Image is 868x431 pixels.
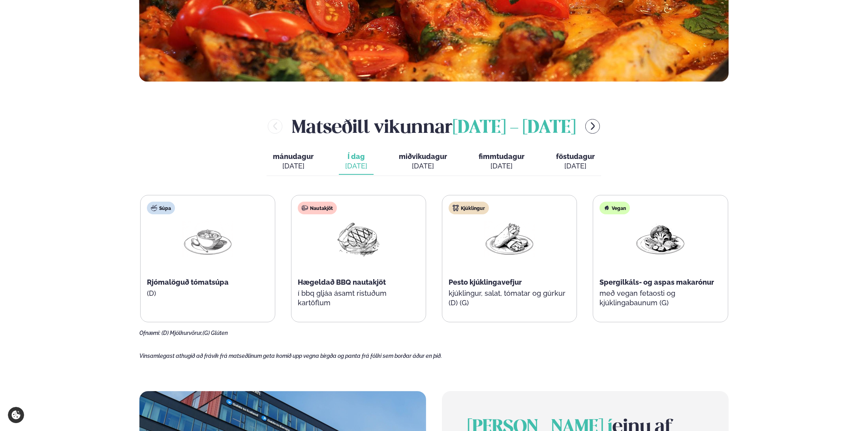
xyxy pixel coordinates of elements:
[339,149,374,175] button: Í dag [DATE]
[302,205,308,211] img: beef.svg
[182,221,233,257] img: Soup.png
[556,152,595,161] span: föstudagur
[333,221,384,257] img: Beef-Meat.png
[599,289,721,308] p: með vegan fetaosti og kjúklingabaunum (G)
[267,149,320,175] button: mánudagur [DATE]
[453,205,459,211] img: chicken.svg
[147,289,269,298] p: (D)
[484,221,535,257] img: Wraps.png
[139,330,160,336] span: Ofnæmi:
[399,161,447,171] div: [DATE]
[393,149,453,175] button: miðvikudagur [DATE]
[472,149,531,175] button: fimmtudagur [DATE]
[273,161,314,171] div: [DATE]
[449,202,489,214] div: Kjúklingur
[449,289,570,308] p: kjúklingur, salat, tómatar og gúrkur (D) (G)
[147,278,229,286] span: Rjómalöguð tómatsúpa
[556,161,595,171] div: [DATE]
[550,149,601,175] button: föstudagur [DATE]
[139,353,442,359] span: Vinsamlegast athugið að frávik frá matseðlinum geta komið upp vegna birgða og panta frá fólki sem...
[147,202,175,214] div: Súpa
[298,278,386,286] span: Hægeldað BBQ nautakjöt
[273,152,314,161] span: mánudagur
[298,202,337,214] div: Nautakjöt
[453,119,576,137] span: [DATE] - [DATE]
[599,202,630,214] div: Vegan
[292,113,576,139] h2: Matseðill vikunnar
[449,278,522,286] span: Pesto kjúklingavefjur
[603,205,610,211] img: Vegan.svg
[399,152,447,161] span: miðvikudagur
[635,221,686,257] img: Vegan.png
[479,152,524,161] span: fimmtudagur
[599,278,714,286] span: Spergilkáls- og aspas makarónur
[479,161,524,171] div: [DATE]
[8,407,24,423] a: Cookie settings
[585,119,600,134] button: menu-btn-right
[345,152,367,161] span: Í dag
[298,289,419,308] p: í bbq gljáa ásamt ristuðum kartöflum
[151,205,157,211] img: soup.svg
[203,330,228,336] span: (G) Glúten
[268,119,282,134] button: menu-btn-left
[345,161,367,171] div: [DATE]
[162,330,203,336] span: (D) Mjólkurvörur,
